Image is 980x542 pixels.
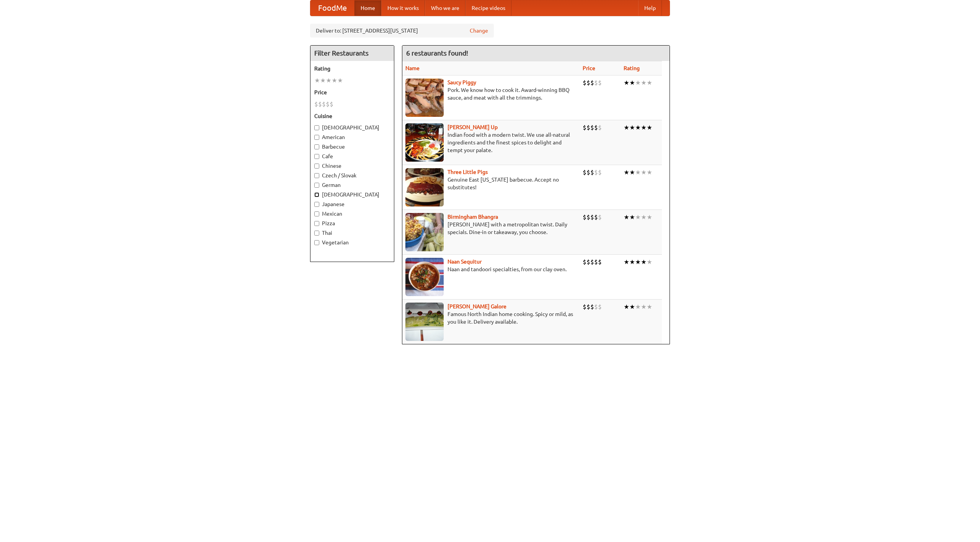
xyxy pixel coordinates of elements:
[310,24,494,38] div: Deliver to: [STREET_ADDRESS][US_STATE]
[314,211,319,216] input: Mexican
[647,79,652,87] li: ★
[647,258,652,266] li: ★
[314,172,390,179] label: Czech / Slovak
[405,79,444,117] img: saucy.jpg
[314,88,390,96] h5: Price
[381,0,425,16] a: How it works
[583,258,586,266] li: $
[465,0,511,16] a: Recipe videos
[629,79,635,87] li: ★
[641,303,647,311] li: ★
[314,219,390,227] label: Pizza
[448,169,488,175] a: Three Little Pigs
[314,231,319,236] input: Thai
[641,168,647,177] li: ★
[641,123,647,132] li: ★
[647,168,652,177] li: ★
[314,154,319,159] input: Cafe
[635,79,641,87] li: ★
[647,123,652,132] li: ★
[405,65,420,71] a: Name
[590,168,594,177] li: $
[314,221,319,226] input: Pizza
[425,0,465,16] a: Who we are
[594,168,598,177] li: $
[583,303,586,311] li: $
[448,303,506,309] a: [PERSON_NAME] Galore
[594,79,598,87] li: $
[314,200,390,208] label: Japanese
[586,213,590,221] li: $
[318,100,322,108] li: $
[354,0,381,16] a: Home
[314,183,319,188] input: German
[583,79,586,87] li: $
[598,168,602,177] li: $
[314,181,390,189] label: German
[586,303,590,311] li: $
[337,76,343,85] li: ★
[590,303,594,311] li: $
[448,259,482,265] a: Naan Sequitur
[594,258,598,266] li: $
[314,162,390,170] label: Chinese
[598,303,602,311] li: $
[405,86,577,102] p: Pork. We know how to cook it. Award-winning BBQ sauce, and meat with all the trimmings.
[598,123,602,132] li: $
[624,79,629,87] li: ★
[629,303,635,311] li: ★
[598,79,602,87] li: $
[586,258,590,266] li: $
[629,213,635,221] li: ★
[647,213,652,221] li: ★
[594,303,598,311] li: $
[314,192,319,197] input: [DEMOGRAPHIC_DATA]
[405,176,577,191] p: Genuine East [US_STATE] barbecue. Accept no substitutes!
[638,0,662,16] a: Help
[594,123,598,132] li: $
[326,76,332,85] li: ★
[330,100,333,108] li: $
[405,258,444,296] img: naansequitur.jpg
[314,229,390,237] label: Thai
[598,213,602,221] li: $
[405,265,577,273] p: Naan and tandoori specialties, from our clay oven.
[590,123,594,132] li: $
[314,239,390,246] label: Vegetarian
[635,303,641,311] li: ★
[314,100,318,108] li: $
[314,164,319,169] input: Chinese
[314,125,319,130] input: [DEMOGRAPHIC_DATA]
[641,79,647,87] li: ★
[583,65,595,71] a: Price
[310,0,354,16] a: FoodMe
[583,168,586,177] li: $
[641,213,647,221] li: ★
[448,124,498,130] a: [PERSON_NAME] Up
[314,144,319,149] input: Barbecue
[448,79,476,85] a: Saucy Piggy
[624,65,640,71] a: Rating
[635,258,641,266] li: ★
[583,213,586,221] li: $
[624,213,629,221] li: ★
[586,79,590,87] li: $
[629,123,635,132] li: ★
[590,79,594,87] li: $
[314,112,390,120] h5: Cuisine
[624,168,629,177] li: ★
[405,221,577,236] p: [PERSON_NAME] with a metropolitan twist. Daily specials. Dine-in or takeaway, you choose.
[314,124,390,131] label: [DEMOGRAPHIC_DATA]
[314,202,319,207] input: Japanese
[405,131,577,154] p: Indian food with a modern twist. We use all-natural ingredients and the finest spices to delight ...
[405,213,444,251] img: bhangra.jpg
[322,100,326,108] li: $
[314,135,319,140] input: American
[405,303,444,341] img: currygalore.jpg
[470,27,488,34] a: Change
